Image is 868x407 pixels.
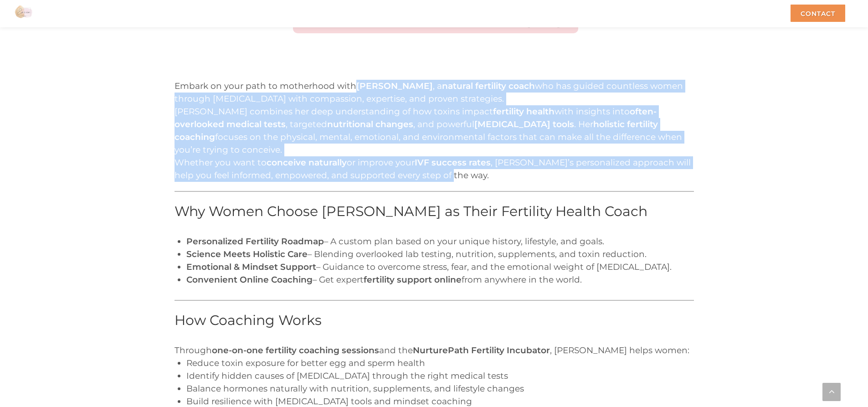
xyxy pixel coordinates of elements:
[186,370,694,382] div: Identify hidden causes of [MEDICAL_DATA] through the right medical tests
[791,5,845,22] div: Contact
[364,274,462,285] strong: fertility support online
[186,274,313,285] strong: Convenient Online Coaching
[356,81,433,91] strong: [PERSON_NAME]
[175,156,694,182] div: Whether you want to or improve your , [PERSON_NAME]’s personalized approach will help you feel in...
[493,106,555,117] strong: fertility health
[327,119,413,129] strong: nutritional changes
[186,236,324,247] strong: Personalized Fertility Roadmap
[186,248,694,261] div: – Blending overlooked lab testing, nutrition, supplements, and toxin reduction.
[186,249,308,259] strong: Science Meets Holistic Care
[186,262,316,272] strong: Emotional & Mindset Support
[474,119,574,129] strong: [MEDICAL_DATA] tools
[175,310,694,330] h2: How Coaching Works
[175,80,694,105] div: Embark on your path to motherhood with , a who has guided countless women through [MEDICAL_DATA] ...
[413,345,550,355] strong: NurturePath Fertility Incubator
[267,157,347,168] strong: conceive naturally
[442,81,535,91] strong: natural fertility coach
[415,157,491,168] strong: IVF success rates
[186,382,694,395] div: Balance hormones naturally with nutrition, supplements, and lifestyle changes
[212,345,379,355] strong: one-on-one fertility coaching sessions
[175,201,694,222] h2: Why Women Choose [PERSON_NAME] as Their Fertility Health Coach
[186,261,694,273] div: – Guidance to overcome stress, fear, and the emotional weight of [MEDICAL_DATA].
[186,235,694,248] div: – A custom plan based on your unique history, lifestyle, and goals.
[175,105,694,156] div: [PERSON_NAME] combines her deep understanding of how toxins impact with insights into , targeted ...
[186,357,694,370] div: Reduce toxin exposure for better egg and sperm health
[175,344,694,357] div: Through and the , [PERSON_NAME] helps women:
[186,273,694,286] div: – Get expert from anywhere in the world.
